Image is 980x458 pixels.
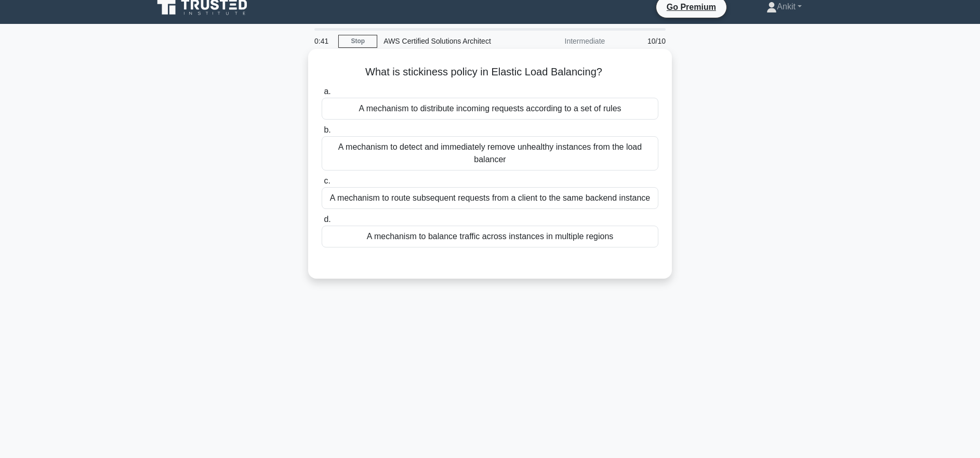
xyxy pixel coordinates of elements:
[322,98,658,120] div: A mechanism to distribute incoming requests according to a set of rules
[324,125,330,134] span: b.
[338,35,377,48] a: Stop
[322,136,658,171] div: A mechanism to detect and immediately remove unhealthy instances from the load balancer
[322,187,658,209] div: A mechanism to route subsequent requests from a client to the same backend instance
[324,215,330,224] span: d.
[611,31,672,51] div: 10/10
[321,66,659,79] h5: What is stickiness policy in Elastic Load Balancing?
[520,31,611,51] div: Intermediate
[324,176,330,185] span: c.
[324,87,330,96] span: a.
[660,1,722,14] a: Go Premium
[322,226,658,247] div: A mechanism to balance traffic across instances in multiple regions
[308,31,338,51] div: 0:41
[377,31,520,51] div: AWS Certified Solutions Architect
